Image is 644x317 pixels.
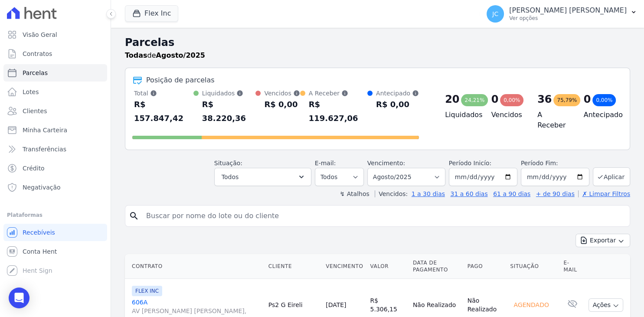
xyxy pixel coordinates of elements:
[593,167,630,186] button: Aplicar
[3,64,107,82] a: Parcelas
[132,286,162,296] span: FLEX INC
[9,288,29,308] div: Open Intercom Messenger
[366,254,409,279] th: Valor
[23,126,67,134] span: Minha Carteira
[23,107,47,115] span: Clientes
[134,98,193,125] div: R$ 157.847,42
[315,160,336,167] label: E-mail:
[23,247,57,256] span: Conta Hent
[146,75,215,85] div: Posição de parcelas
[450,190,487,197] a: 31 a 60 dias
[409,254,464,279] th: Data de Pagamento
[23,145,66,154] span: Transferências
[3,224,107,241] a: Recebíveis
[3,102,107,120] a: Clientes
[134,89,193,98] div: Total
[376,89,419,98] div: Antecipado
[412,190,445,197] a: 1 a 30 dias
[445,110,477,120] h4: Liquidados
[578,190,630,197] a: ✗ Limpar Filtros
[584,110,616,120] h4: Antecipado
[507,254,560,279] th: Situação
[23,30,57,39] span: Visão Geral
[322,254,366,279] th: Vencimento
[553,94,580,106] div: 75,79%
[537,92,552,106] div: 36
[3,141,107,158] a: Transferências
[3,83,107,101] a: Lotes
[509,6,627,15] p: [PERSON_NAME] [PERSON_NAME]
[461,94,488,106] div: 24,21%
[7,210,104,220] div: Plataformas
[125,51,147,59] strong: Todas
[464,254,507,279] th: Pago
[125,50,205,61] p: de
[23,228,55,237] span: Recebíveis
[560,254,585,279] th: E-mail
[222,172,239,182] span: Todos
[588,298,623,312] button: Ações
[537,110,570,131] h4: A Receber
[491,110,524,120] h4: Vencidos
[3,243,107,260] a: Conta Hent
[23,164,45,173] span: Crédito
[265,254,322,279] th: Cliente
[23,49,52,58] span: Contratos
[23,69,48,77] span: Parcelas
[214,160,242,167] label: Situação:
[592,94,616,106] div: 0,00%
[202,98,256,125] div: R$ 38.220,36
[264,89,300,98] div: Vencidos
[492,11,498,17] span: JC
[375,190,408,197] label: Vencidos:
[309,98,367,125] div: R$ 119.627,06
[376,98,419,111] div: R$ 0,00
[3,26,107,43] a: Visão Geral
[509,15,627,22] p: Ver opções
[264,98,300,111] div: R$ 0,00
[202,89,256,98] div: Liquidados
[156,51,205,59] strong: Agosto/2025
[584,92,591,106] div: 0
[367,160,405,167] label: Vencimento:
[23,88,39,96] span: Lotes
[129,211,139,221] i: search
[125,35,630,50] h2: Parcelas
[449,160,491,167] label: Período Inicío:
[214,168,311,186] button: Todos
[575,234,630,247] button: Exportar
[510,299,552,311] div: Agendado
[3,121,107,139] a: Minha Carteira
[125,254,265,279] th: Contrato
[491,92,499,106] div: 0
[23,183,61,192] span: Negativação
[445,92,459,106] div: 20
[3,160,107,177] a: Crédito
[309,89,367,98] div: A Receber
[125,5,178,22] button: Flex Inc
[3,179,107,196] a: Negativação
[3,45,107,62] a: Contratos
[141,207,626,225] input: Buscar por nome do lote ou do cliente
[480,2,644,26] button: JC [PERSON_NAME] [PERSON_NAME] Ver opções
[521,159,589,168] label: Período Fim:
[500,94,523,106] div: 0,00%
[536,190,575,197] a: + de 90 dias
[340,190,369,197] label: ↯ Atalhos
[326,301,346,308] a: [DATE]
[493,190,530,197] a: 61 a 90 dias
